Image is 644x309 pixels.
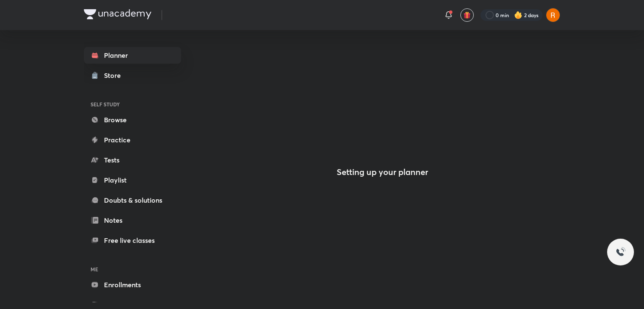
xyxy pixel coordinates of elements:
[84,172,181,188] a: Playlist
[84,262,181,276] h6: ME
[514,11,522,19] img: streak
[463,11,471,19] img: avatar
[337,167,428,177] h4: Setting up your planner
[460,8,474,22] button: avatar
[84,97,181,111] h6: SELF STUDY
[84,67,181,84] a: Store
[84,212,181,229] a: Notes
[84,232,181,249] a: Free live classes
[84,111,181,128] a: Browse
[84,47,181,64] a: Planner
[84,276,181,293] a: Enrollments
[84,152,181,168] a: Tests
[84,9,151,19] img: Company Logo
[546,8,560,22] img: Aliya Fatima
[84,131,181,148] a: Practice
[84,9,151,21] a: Company Logo
[615,247,626,257] img: ttu
[84,192,181,209] a: Doubts & solutions
[104,70,126,80] div: Store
